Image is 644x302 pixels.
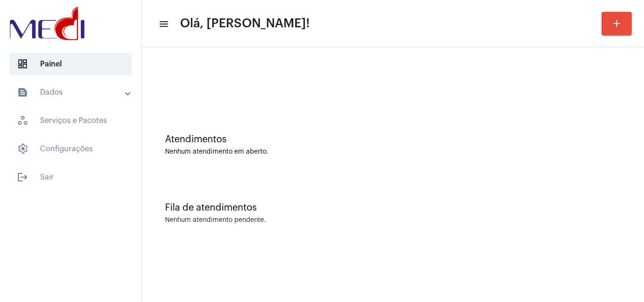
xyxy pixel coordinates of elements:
div: Nenhum atendimento em aberto. [165,148,620,155]
img: d3a1b5fa-500b-b90f-5a1c-719c20e9830b.png [8,5,87,42]
span: Configurações [9,138,132,160]
div: Nenhum atendimento pendente. [165,217,266,224]
mat-icon: sidenav icon [158,18,168,30]
span: Olá, [PERSON_NAME]! [180,16,310,31]
mat-expansion-panel-header: sidenav iconDados [6,81,141,104]
span: Painel [9,53,132,75]
div: Fila de atendimentos [165,203,620,213]
span: sidenav icon [17,143,28,155]
span: sidenav icon [17,58,28,70]
span: Serviços e Pacotes [9,109,132,132]
div: Atendimentos [165,134,620,145]
mat-panel-title: Dados [17,87,126,98]
span: sidenav icon [17,115,28,126]
mat-icon: sidenav icon [17,87,28,98]
span: Sair [9,166,132,188]
mat-icon: sidenav icon [17,171,28,183]
mat-icon: add [611,18,622,29]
